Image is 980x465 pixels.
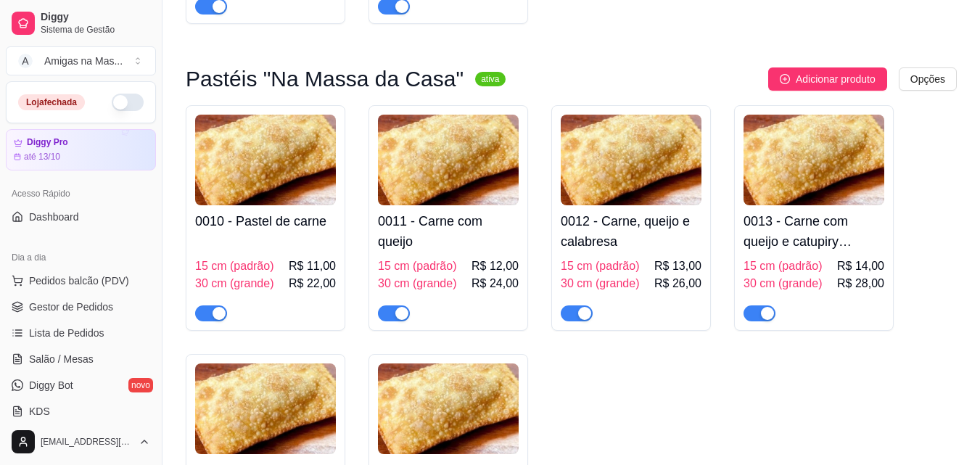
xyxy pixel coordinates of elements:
div: Dia a dia [6,246,156,269]
span: 30 cm (grande) [195,275,274,292]
a: Salão / Mesas [6,347,156,371]
span: plus-circle [780,74,790,84]
h4: 0011 - Carne com queijo [378,211,519,252]
span: R$ 14,00 [837,258,884,275]
span: Salão / Mesas [29,352,94,366]
article: Diggy Pro [27,137,68,148]
span: 15 cm (padrão) [378,258,457,275]
button: Opções [899,67,957,91]
span: R$ 28,00 [837,275,884,292]
a: Gestor de Pedidos [6,295,156,318]
h4: 0012 - Carne, queijo e calabresa [561,211,701,252]
button: Select a team [6,46,156,75]
article: até 13/10 [24,151,60,162]
a: KDS [6,400,156,423]
h4: 0013 - Carne com queijo e catupiry original [744,211,884,252]
span: Lista de Pedidos [29,326,104,340]
button: Adicionar produto [768,67,887,91]
span: R$ 11,00 [289,258,336,275]
span: KDS [29,404,50,419]
a: DiggySistema de Gestão [6,6,156,41]
img: product-image [561,115,701,205]
span: Pedidos balcão (PDV) [29,273,129,288]
span: R$ 13,00 [654,258,701,275]
a: Dashboard [6,205,156,229]
a: Diggy Proaté 13/10 [6,129,156,170]
span: Dashboard [29,210,79,224]
span: 30 cm (grande) [744,275,823,292]
span: 15 cm (padrão) [195,258,274,275]
span: 15 cm (padrão) [561,258,640,275]
h4: 0010 - Pastel de carne [195,211,336,231]
span: Gestor de Pedidos [29,300,113,314]
span: Adicionar produto [796,71,876,87]
span: R$ 12,00 [472,258,519,275]
h3: Pastéis "Na Massa da Casa" [186,70,464,88]
span: R$ 26,00 [654,275,701,292]
sup: ativa [475,72,505,86]
a: Diggy Botnovo [6,374,156,397]
div: Amigas na Mas ... [44,54,123,68]
span: Opções [910,71,945,87]
span: A [18,54,33,68]
div: Acesso Rápido [6,182,156,205]
span: [EMAIL_ADDRESS][DOMAIN_NAME] [41,436,133,448]
span: 30 cm (grande) [378,275,457,292]
span: Diggy [41,11,150,24]
a: Lista de Pedidos [6,321,156,345]
span: R$ 22,00 [289,275,336,292]
img: product-image [378,115,519,205]
span: 30 cm (grande) [561,275,640,292]
img: product-image [195,363,336,454]
span: 15 cm (padrão) [744,258,823,275]
span: R$ 24,00 [472,275,519,292]
button: Alterar Status [112,94,144,111]
button: [EMAIL_ADDRESS][DOMAIN_NAME] [6,424,156,459]
div: Loja fechada [18,94,85,110]
span: Diggy Bot [29,378,73,392]
span: Sistema de Gestão [41,24,150,36]
img: product-image [378,363,519,454]
img: product-image [195,115,336,205]
img: product-image [744,115,884,205]
button: Pedidos balcão (PDV) [6,269,156,292]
